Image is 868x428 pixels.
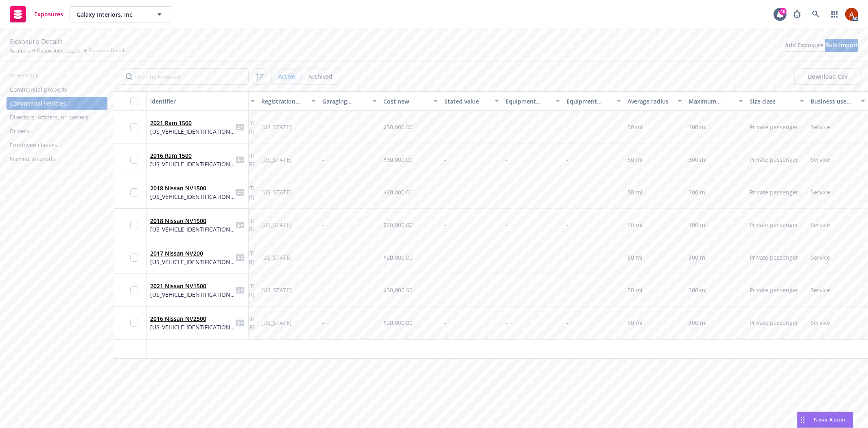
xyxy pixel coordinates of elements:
a: 2021 Ram 1500 [150,119,192,127]
div: Employee classes [10,139,57,152]
span: Private passenger [750,123,798,131]
span: $20,000.00 [383,254,413,261]
span: Galaxy Interiors, Inc [77,10,147,19]
span: idCard [235,122,245,132]
span: 2018 Nissan NV1500 [150,184,235,192]
span: [US_VEHICLE_IDENTIFICATION_NUMBER] [150,258,235,266]
span: - [566,286,568,294]
input: Toggle Row Selected [130,286,138,294]
div: Add Exposure [785,39,824,51]
span: $20,000.00 [383,319,413,327]
span: Private passenger [750,286,798,294]
img: photo [845,8,858,21]
a: Employee classes [7,139,107,152]
span: - [444,156,446,163]
span: idCard [235,318,245,328]
input: Toggle Row Selected [130,188,138,196]
a: idCard [235,253,245,263]
input: Filter by keyword... [121,68,249,85]
span: [US_VEHICLE_IDENTIFICATION_NUMBER] [150,127,235,136]
span: idCard [235,155,245,165]
a: Commercial property [7,83,107,96]
div: Equipment additions value [505,97,551,106]
span: Active [278,72,295,81]
a: 2018 Nissan NV1500 [150,217,206,225]
span: [US_STATE] [261,123,292,131]
span: 50 mi [627,286,643,294]
a: idCard [235,188,245,197]
span: 50 mi [627,156,643,163]
div: Bulk import [825,39,858,51]
span: 50 mi [627,221,643,229]
a: 2016 Nissan NV2500 [150,315,206,322]
button: Size class [746,91,807,111]
span: Archived [308,72,332,81]
span: 2017 Nissan NV200 [150,249,235,258]
input: Toggle Row Selected [130,221,138,229]
span: $20,000.00 [383,188,413,196]
span: 300 mi [689,156,707,163]
input: Toggle Row Selected [130,254,138,262]
span: Private passenger [750,319,798,327]
span: - [322,253,324,262]
span: idCard [235,220,245,230]
div: Cost new [383,97,429,106]
button: Add Exposure [785,39,824,52]
input: Toggle Row Selected [130,123,138,131]
span: - [505,254,507,261]
span: - [505,286,507,294]
span: [US_VEHICLE_IDENTIFICATION_NUMBER] [150,225,235,234]
button: Equipment additions value [502,91,563,111]
a: Switch app [826,6,843,22]
span: [US_STATE] [261,221,292,229]
span: - [566,188,568,196]
input: Toggle Row Selected [130,156,138,164]
span: Exposures [34,11,63,18]
span: Service [811,123,830,131]
span: $50,000.00 [383,123,413,131]
span: 2021 Nissan NV1500 [150,282,235,290]
button: Maximum radius [685,91,746,111]
span: 2016 Nissan NV2500 [150,314,235,323]
span: - [566,156,568,163]
span: 300 mi [689,123,707,131]
span: $30,000.00 [383,286,413,294]
div: Named insureds [10,152,55,165]
span: Nova Assist [814,416,846,423]
span: 50 mi [627,254,643,261]
span: 50 mi [627,123,643,131]
div: Garaging address [322,97,368,106]
span: [US_STATE] [261,286,292,294]
span: - [444,319,446,327]
span: $20,000.00 [383,221,413,229]
a: 2016 Ram 1500 [150,152,192,159]
a: 2021 Nissan NV1500 [150,282,206,290]
span: [US_VEHICLE_IDENTIFICATION_NUMBER] [150,160,235,168]
span: 2021 Ram 1500 [150,119,235,127]
span: - [566,319,568,327]
a: Directors, officers, or owners [7,111,107,124]
span: - [505,156,507,163]
div: Registration state [261,97,307,106]
span: 300 mi [689,221,707,229]
div: Drag to move [798,412,808,428]
button: Registration state [258,91,319,111]
a: Galaxy Interiors, Inc [37,47,82,54]
span: - [505,221,507,229]
span: 50 mi [627,319,643,327]
span: $30,000.00 [383,156,413,163]
span: - [322,155,324,164]
a: Accounts [10,47,31,54]
span: 2016 Ram 1500 [150,151,235,160]
a: Named insureds [7,152,107,165]
span: 300 mi [689,188,707,196]
button: Download CSV [794,68,861,85]
span: - [505,188,507,196]
div: 40 [779,8,787,15]
span: Private passenger [750,188,798,196]
span: 50 mi [627,188,643,196]
span: - [505,319,507,327]
a: Exposures [7,3,66,26]
span: - [566,254,568,261]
